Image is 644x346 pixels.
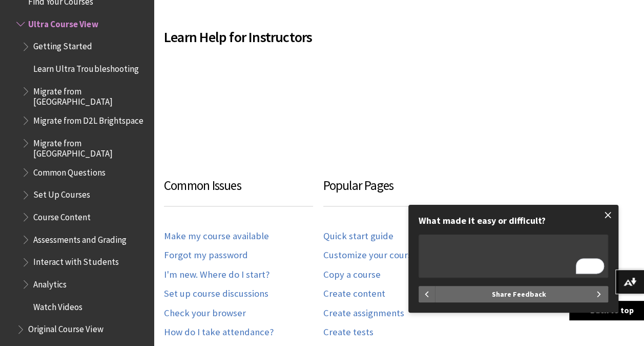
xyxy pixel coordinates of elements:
span: Course Content [33,208,91,222]
span: Set Up Courses [33,186,90,200]
a: How do I take attendance? [164,326,274,338]
a: Create content [323,288,385,300]
a: Customize your course [323,249,417,261]
span: Analytics [33,276,67,290]
span: Common Questions [33,164,105,178]
a: Forgot my password [164,249,248,261]
span: Watch Videos [33,298,82,312]
span: Getting Started [33,38,92,52]
a: Copy a course [323,269,381,281]
span: Share Feedback [492,286,546,302]
a: Check your browser [164,307,246,319]
a: Create assignments [323,307,404,319]
a: Set up course discussions [164,288,268,300]
a: Create tests [323,326,373,338]
textarea: To enrich screen reader interactions, please activate Accessibility in Grammarly extension settings [419,235,608,278]
a: Quick start guide [323,230,393,242]
span: Learn Help for Instructors [164,26,482,48]
span: Migrate from [GEOGRAPHIC_DATA] [33,83,147,107]
button: Share Feedback [435,286,608,302]
span: Original Course View [28,321,103,335]
span: Ultra Course View [28,15,98,29]
h3: Popular Pages [323,176,483,206]
div: What made it easy or difficult? [419,215,608,226]
span: Learn Ultra Troubleshooting [33,60,138,74]
span: Migrate from D2L Brightspace [33,112,143,126]
h3: Common Issues [164,176,313,206]
span: Migrate from [GEOGRAPHIC_DATA] [33,134,147,159]
a: Make my course available [164,230,269,242]
span: Interact with Students [33,254,118,267]
a: I'm new. Where do I start? [164,269,269,281]
span: Assessments and Grading [33,231,126,245]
